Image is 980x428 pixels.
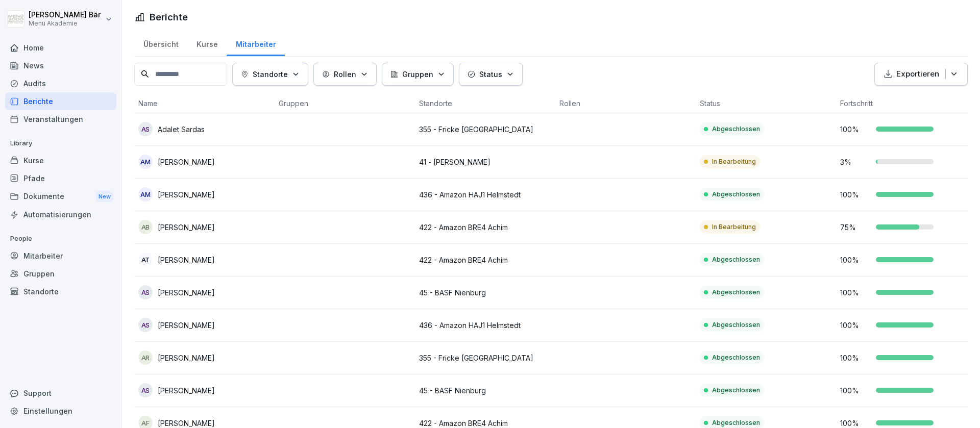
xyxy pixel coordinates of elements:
[232,63,308,86] button: Standorte
[5,384,116,402] div: Support
[134,30,187,56] a: Übersicht
[840,222,871,233] p: 75 %
[419,189,551,200] p: 436 - Amazon HAJ1 Helmstedt
[5,74,116,92] a: Audits
[896,68,939,80] p: Exportieren
[419,222,551,233] p: 422 - Amazon BRE4 Achim
[138,155,153,169] div: AM
[836,94,976,113] th: Fortschritt
[29,20,101,27] p: Menü Akademie
[712,320,760,330] p: Abgeschlossen
[138,285,153,299] div: AS
[227,30,285,56] a: Mitarbeiter
[712,288,760,297] p: Abgeschlossen
[840,157,871,167] p: 3 %
[840,189,871,200] p: 100 %
[96,191,113,203] div: New
[840,353,871,363] p: 100 %
[138,253,153,267] div: AT
[382,63,454,86] button: Gruppen
[158,320,215,331] p: [PERSON_NAME]
[138,220,153,234] div: AB
[5,187,116,206] div: Dokumente
[5,135,116,152] p: Library
[150,10,188,24] h1: Berichte
[712,124,760,134] p: Abgeschlossen
[5,187,116,206] a: DokumenteNew
[138,350,153,365] div: AR
[712,386,760,395] p: Abgeschlossen
[840,320,871,331] p: 100 %
[138,122,153,136] div: AS
[840,124,871,135] p: 100 %
[158,124,205,135] p: Adalet Sardas
[5,231,116,247] p: People
[275,94,415,113] th: Gruppen
[712,222,756,232] p: In Bearbeitung
[419,385,551,396] p: 45 - BASF Nienburg
[712,157,756,166] p: In Bearbeitung
[479,69,502,80] p: Status
[138,187,153,202] div: AM
[459,63,523,86] button: Status
[5,57,116,74] a: News
[5,110,116,128] a: Veranstaltungen
[158,222,215,233] p: [PERSON_NAME]
[5,169,116,187] a: Pfade
[138,383,153,397] div: AS
[555,94,696,113] th: Rollen
[419,124,551,135] p: 355 - Fricke [GEOGRAPHIC_DATA]
[874,63,968,86] button: Exportieren
[419,157,551,167] p: 41 - [PERSON_NAME]
[5,39,116,57] a: Home
[415,94,555,113] th: Standorte
[5,283,116,300] a: Standorte
[158,157,215,167] p: [PERSON_NAME]
[419,287,551,298] p: 45 - BASF Nienburg
[840,385,871,396] p: 100 %
[158,255,215,265] p: [PERSON_NAME]
[29,11,101,19] p: [PERSON_NAME] Bär
[313,63,377,86] button: Rollen
[696,94,836,113] th: Status
[5,402,116,420] a: Einstellungen
[712,255,760,264] p: Abgeschlossen
[5,265,116,283] a: Gruppen
[5,92,116,110] a: Berichte
[187,30,227,56] a: Kurse
[840,287,871,298] p: 100 %
[158,353,215,363] p: [PERSON_NAME]
[134,94,275,113] th: Name
[158,385,215,396] p: [PERSON_NAME]
[402,69,433,80] p: Gruppen
[5,206,116,223] a: Automatisierungen
[158,189,215,200] p: [PERSON_NAME]
[419,255,551,265] p: 422 - Amazon BRE4 Achim
[712,353,760,362] p: Abgeschlossen
[138,318,153,332] div: AS
[334,69,356,80] p: Rollen
[712,190,760,199] p: Abgeschlossen
[5,247,116,265] a: Mitarbeiter
[419,353,551,363] p: 355 - Fricke [GEOGRAPHIC_DATA]
[158,287,215,298] p: [PERSON_NAME]
[712,418,760,427] p: Abgeschlossen
[5,152,116,169] a: Kurse
[840,255,871,265] p: 100 %
[253,69,288,80] p: Standorte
